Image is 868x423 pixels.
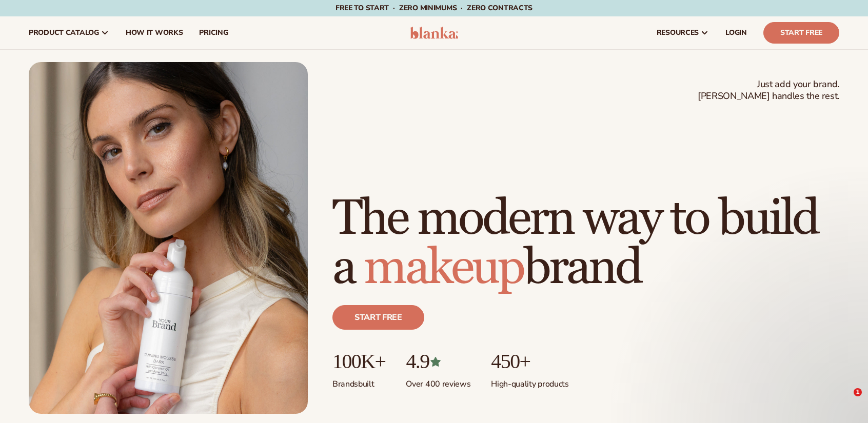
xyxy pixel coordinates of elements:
p: Brands built [332,373,385,390]
span: 1 [854,388,862,396]
p: 4.9 [406,350,470,373]
a: How It Works [117,16,191,49]
a: Start free [332,305,424,330]
span: Just add your brand. [PERSON_NAME] handles the rest. [698,78,839,103]
a: product catalog [21,16,117,49]
p: 450+ [491,350,568,373]
iframe: Intercom live chat [833,388,857,413]
h1: The modern way to build a brand [332,194,839,293]
span: Free to start · ZERO minimums · ZERO contracts [336,3,532,13]
a: LOGIN [717,16,755,49]
a: resources [648,16,717,49]
p: 100K+ [332,350,385,373]
p: Over 400 reviews [406,373,470,390]
img: Female holding tanning mousse. [29,62,308,414]
p: High-quality products [491,373,568,390]
a: pricing [191,16,236,49]
img: logo [410,27,459,39]
span: LOGIN [725,29,747,37]
span: makeup [364,238,523,298]
span: How It Works [126,29,183,37]
span: resources [657,29,699,37]
a: Start Free [763,22,839,44]
span: product catalog [29,29,99,37]
span: pricing [199,29,228,37]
